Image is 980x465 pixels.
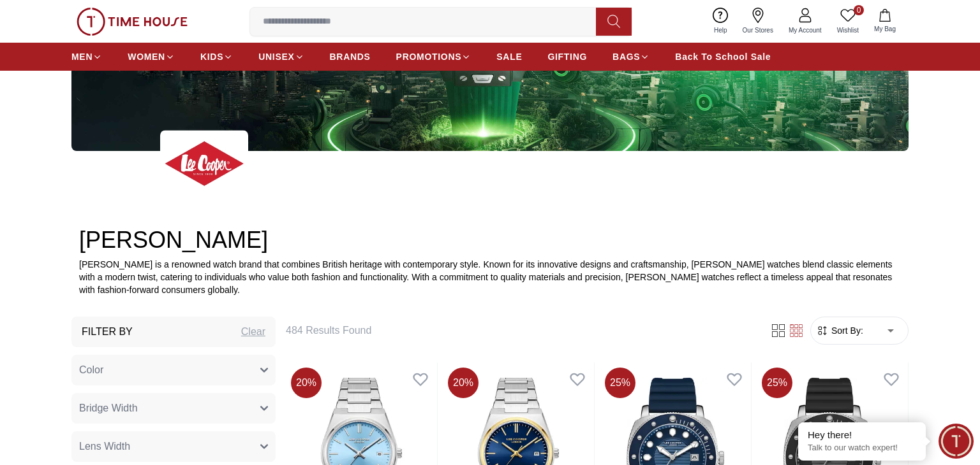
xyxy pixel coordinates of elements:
span: Back To School Sale [675,50,771,63]
a: Back To School Sale [675,45,771,68]
a: KIDS [200,45,233,68]
a: 0Wishlist [829,5,866,38]
h6: 484 Results Found [286,323,754,338]
a: SALE [496,45,522,68]
span: 25 % [605,368,635,398]
h3: Filter By [82,324,133,340]
span: MEN [71,50,93,63]
p: Talk to our watch expert! [808,443,916,454]
button: My Bag [866,6,903,36]
span: PROMOTIONS [396,50,462,63]
span: Color [79,362,103,378]
a: BAGS [612,45,650,68]
span: BRANDS [330,50,371,63]
div: Clear [241,324,265,340]
span: BAGS [612,50,640,63]
p: [PERSON_NAME] is a renowned watch brand that combines British heritage with contemporary style. K... [79,258,901,296]
a: BRANDS [330,45,371,68]
button: Sort By: [816,324,863,337]
button: Lens Width [71,431,276,462]
span: GIFTING [547,50,587,63]
button: Color [71,355,276,385]
a: UNISEX [258,45,304,68]
a: MEN [71,45,102,68]
span: Help [709,25,732,35]
span: Our Stores [738,25,778,35]
div: Hey there! [808,429,916,441]
a: Our Stores [735,5,781,38]
span: 0 [854,5,864,15]
span: Wishlist [832,25,864,35]
span: Bridge Width [79,401,138,416]
a: GIFTING [547,45,587,68]
img: ... [160,130,248,197]
span: My Account [783,25,827,35]
a: Help [706,5,735,38]
div: Chat Widget [939,424,974,459]
span: 20 % [448,368,479,398]
span: 20 % [291,368,322,398]
span: Lens Width [79,439,130,454]
h2: [PERSON_NAME] [79,227,901,253]
span: Sort By: [829,324,863,337]
span: My Bag [869,24,901,34]
span: KIDS [200,50,223,63]
a: PROMOTIONS [396,45,471,68]
span: WOMEN [128,50,165,63]
span: UNISEX [258,50,294,63]
button: Bridge Width [71,393,276,424]
span: 25 % [762,368,792,398]
img: ... [77,8,188,36]
a: WOMEN [128,45,175,68]
span: SALE [496,50,522,63]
